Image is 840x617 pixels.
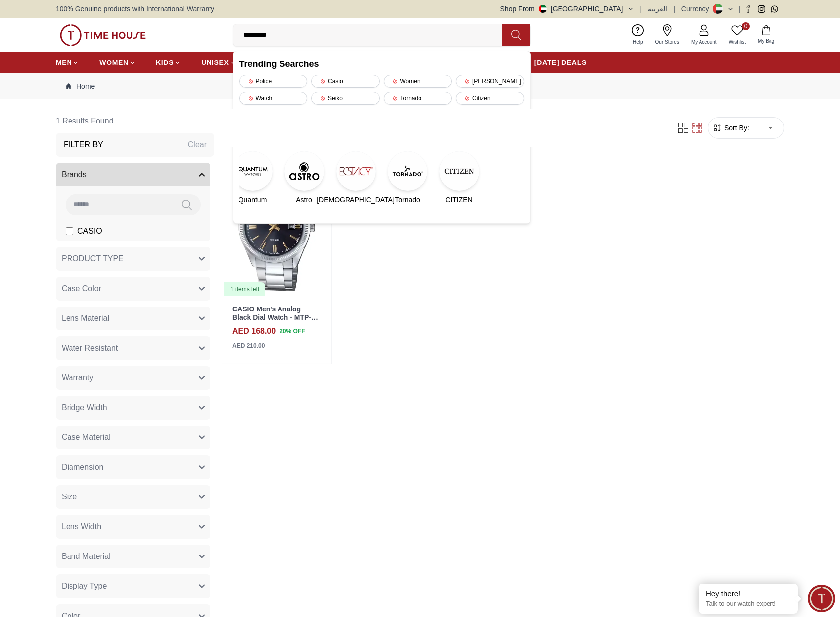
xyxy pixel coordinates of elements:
span: CASIO [77,225,102,237]
div: Hey there! [706,589,790,599]
a: CITIZENCITIZEN [446,151,473,205]
span: Water Resistant [62,342,118,354]
button: Size [56,485,210,509]
button: My Bag [752,23,780,47]
a: Home [66,81,95,91]
div: [PERSON_NAME] [456,75,524,88]
a: Instagram [758,5,765,13]
img: CASIO Men's Analog Black Dial Watch - MTP-1302D-1A2 [222,161,331,297]
a: WOMEN [99,54,136,71]
button: Water Resistant [56,336,210,360]
h6: 1 Results Found [56,109,214,133]
a: Help [627,22,649,48]
a: CASIO Men's Analog Black Dial Watch - MTP-1302D-1A2 [232,305,318,330]
span: Bridge Width [62,402,107,414]
span: Our Stores [651,38,683,46]
span: Quantum [238,195,267,205]
button: PRODUCT TYPE [56,247,210,271]
span: PRODUCT TYPE [62,253,124,265]
h4: AED 168.00 [232,325,276,337]
a: TornadoTornado [394,151,421,205]
span: Diamension [62,461,103,473]
span: Sort By: [722,123,749,133]
span: | [738,4,740,14]
a: MEN [56,54,79,71]
div: AED 210.00 [232,341,265,350]
span: | [673,4,675,14]
a: AstroAstro [291,151,318,205]
button: Case Material [56,426,210,449]
span: CITIZEN [445,195,472,205]
button: Warranty [56,366,210,390]
img: Quantum [233,151,273,191]
div: Casio [311,75,380,88]
a: Whatsapp [771,5,778,13]
span: Brands [62,169,87,181]
span: Wishlist [725,38,750,46]
div: Currency [681,4,713,14]
img: United Arab Emirates [539,5,547,13]
div: watches [311,109,380,122]
span: Size [62,491,77,503]
div: Citizen [456,92,524,105]
div: 1 items left [224,282,265,296]
h3: Filter By [64,139,103,151]
button: Shop From[GEOGRAPHIC_DATA] [500,4,634,14]
a: 0Wishlist [723,22,752,48]
button: Bridge Width [56,396,210,420]
div: Seiko [311,92,380,105]
span: | [640,4,642,14]
div: Police [239,75,308,88]
span: Case Color [62,283,101,295]
a: [DATE] DEALS [534,54,587,71]
span: WOMEN [99,58,129,67]
div: Chat Widget [808,585,835,612]
span: [DEMOGRAPHIC_DATA] [317,195,395,205]
button: Lens Material [56,307,210,330]
span: MEN [56,58,72,67]
button: Sort By: [712,123,749,133]
button: Lens Width [56,515,210,539]
nav: Breadcrumb [56,73,784,99]
div: Watch [239,92,308,105]
img: Astro [284,151,324,191]
span: KIDS [156,58,174,67]
span: 0 [742,22,750,30]
span: Help [629,38,647,46]
a: UNISEX [201,54,236,71]
span: Astro [296,195,312,205]
div: Clear [188,139,207,151]
img: CITIZEN [439,151,479,191]
a: Facebook [744,5,752,13]
span: Tornado [395,195,420,205]
span: My Account [687,38,721,46]
button: Display Type [56,574,210,598]
button: Band Material [56,545,210,568]
span: [DATE] DEALS [534,58,587,67]
a: Our Stores [649,22,685,48]
img: Ecstacy [336,151,376,191]
div: Tornado [384,92,452,105]
div: 1300 [239,109,308,122]
button: العربية [648,4,667,14]
span: 100% Genuine products with International Warranty [56,4,214,14]
img: Tornado [388,151,427,191]
a: KIDS [156,54,181,71]
p: Talk to our watch expert! [706,600,790,608]
button: Case Color [56,277,210,301]
span: Warranty [62,372,93,384]
span: 20 % OFF [280,327,305,336]
div: Women [384,75,452,88]
span: Case Material [62,432,111,443]
input: CASIO [66,227,73,235]
a: Ecstacy[DEMOGRAPHIC_DATA] [343,151,369,205]
img: ... [60,24,146,46]
button: Brands [56,163,210,186]
h2: Trending Searches [239,57,524,71]
a: QuantumQuantum [239,151,266,205]
span: UNISEX [201,58,229,67]
span: My Bag [754,37,778,45]
span: Lens Material [62,312,109,324]
span: Lens Width [62,521,101,533]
